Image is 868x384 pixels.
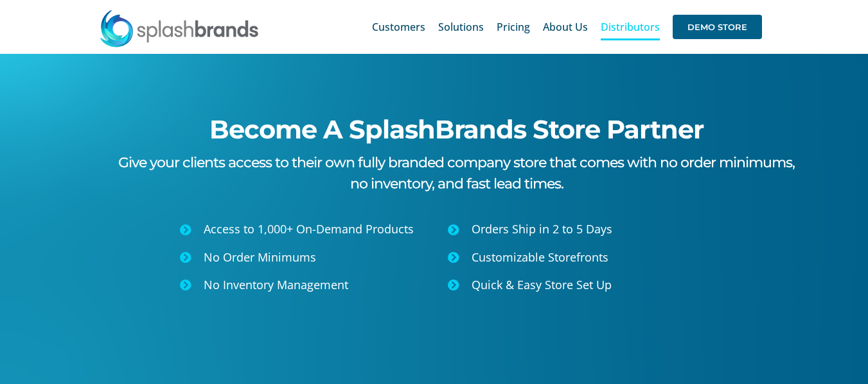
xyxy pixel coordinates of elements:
a: Customers [372,6,425,47]
span: No Order Minimums [204,249,316,265]
span: DEMO STORE [673,15,762,39]
span: Become A SplashBrands Store Partner [209,113,704,145]
span: Give your clients access to their own fully branded company store that comes with no order minimu... [118,154,795,192]
span: Solutions [438,22,484,32]
a: DEMO STORE [673,6,762,47]
span: No Inventory Management [204,277,348,292]
a: Pricing [497,6,530,47]
span: Distributors [601,22,660,32]
span: Pricing [497,22,530,32]
span: Orders Ship in 2 to 5 Days [472,221,612,237]
a: Distributors [601,6,660,47]
nav: Main Menu [372,6,762,47]
img: SplashBrands.com Logo [99,9,260,47]
span: Customers [372,22,425,32]
span: Access to 1,000+ On-Demand Products [204,221,414,237]
span: About Us [543,22,588,32]
span: Customizable Storefronts [472,249,608,265]
span: Quick & Easy Store Set Up [472,277,612,292]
